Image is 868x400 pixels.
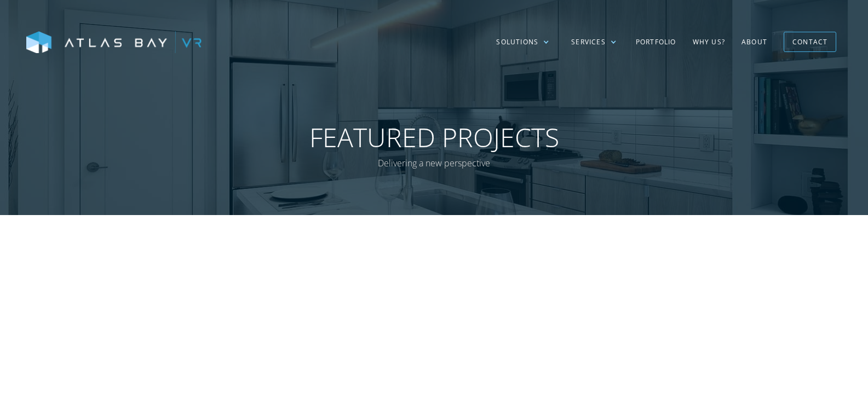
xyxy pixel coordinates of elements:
img: Atlas Bay VR Logo [26,31,202,54]
div: Services [571,37,606,47]
div: Contact [792,33,827,50]
a: Contact [784,32,836,52]
a: About [733,26,775,58]
div: Solutions [496,37,538,47]
h1: Featured Projects [243,121,626,153]
a: Portfolio [628,26,685,58]
a: Why US? [685,26,733,58]
p: Delivering a new perspective [243,155,626,171]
